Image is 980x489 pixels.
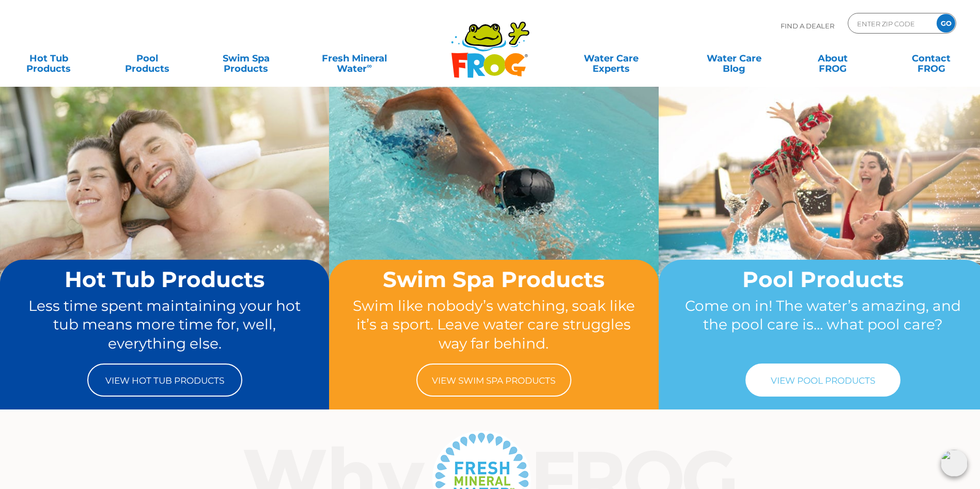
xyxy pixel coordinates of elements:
img: home-banner-swim-spa-short [329,86,658,332]
h2: Hot Tub Products [20,267,309,291]
img: openIcon [941,450,968,477]
a: ContactFROG [893,48,970,69]
a: View Pool Products [745,364,900,397]
h2: Pool Products [678,267,968,291]
p: Come on in! The water’s amazing, and the pool care is… what pool care? [678,296,968,353]
a: AboutFROG [794,48,871,69]
a: Water CareBlog [695,48,772,69]
p: Find A Dealer [781,13,834,39]
a: Water CareExperts [549,48,674,69]
h2: Swim Spa Products [349,267,639,291]
a: Hot TubProducts [10,48,87,69]
a: PoolProducts [109,48,186,69]
sup: ∞ [367,61,372,70]
a: Swim SpaProducts [208,48,285,69]
p: Less time spent maintaining your hot tub means more time for, well, everything else. [20,296,309,353]
a: View Swim Spa Products [416,364,571,397]
input: GO [937,14,955,33]
a: Fresh MineralWater∞ [306,48,402,69]
a: View Hot Tub Products [87,364,242,397]
p: Swim like nobody’s watching, soak like it’s a sport. Leave water care struggles way far behind. [349,296,639,353]
input: Zip Code Form [856,16,926,31]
